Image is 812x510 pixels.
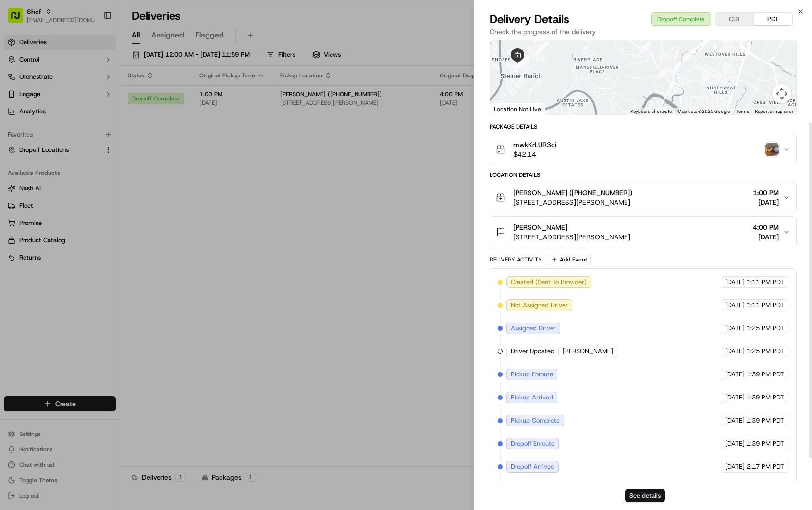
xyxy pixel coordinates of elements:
[725,301,745,310] span: [DATE]
[747,462,784,471] span: 2:17 PM PDT
[753,232,779,242] span: [DATE]
[81,190,89,198] div: 💻
[511,439,554,448] span: Dropoff Enroute
[492,102,524,115] img: Google
[657,67,670,79] div: 7
[725,370,745,379] span: [DATE]
[490,171,797,179] div: Location Details
[74,149,94,157] span: [DATE]
[490,256,542,263] div: Delivery Activity
[715,13,754,25] button: CDT
[511,324,556,333] span: Assigned Driver
[513,198,632,207] span: [STREET_ADDRESS][PERSON_NAME]
[725,278,745,286] span: [DATE]
[511,462,554,471] span: Dropoff Arrived
[725,324,745,333] span: [DATE]
[490,123,797,131] div: Package Details
[10,10,29,29] img: Nash
[490,217,796,248] button: [PERSON_NAME][STREET_ADDRESS][PERSON_NAME]4:00 PM[DATE]
[10,125,64,133] div: Past conversations
[563,347,613,356] span: [PERSON_NAME]
[747,439,784,448] span: 1:39 PM PDT
[536,42,548,54] div: 3
[10,140,25,155] img: Shef Support
[25,62,173,72] input: Got a question? Start typing here...
[697,38,709,50] div: 10
[492,102,524,115] a: Open this area in Google Maps (opens a new window)
[747,416,784,425] span: 1:39 PM PDT
[513,149,556,159] span: $42.14
[490,134,796,165] button: mwkKrLUR3ci$42.14photo_proof_of_delivery image
[625,489,665,502] button: See details
[6,185,77,202] a: 📗Knowledge Base
[513,232,630,242] span: [STREET_ADDRESS][PERSON_NAME]
[753,198,779,207] span: [DATE]
[630,108,672,115] button: Keyboard shortcuts
[512,57,524,70] div: 1
[747,278,784,286] span: 1:11 PM PDT
[20,92,37,109] img: 8571987876998_91fb9ceb93ad5c398215_72.jpg
[747,393,784,402] span: 1:39 PM PDT
[30,149,67,157] span: Shef Support
[511,393,553,402] span: Pickup Arrived
[725,439,745,448] span: [DATE]
[91,189,154,199] span: API Documentation
[513,140,556,149] span: mwkKrLUR3ci
[684,48,696,61] div: 9
[677,109,730,114] span: Map data ©2025 Google
[163,95,175,106] button: Start new chat
[513,188,632,198] span: [PERSON_NAME] ([PHONE_NUMBER])
[490,12,569,27] span: Delivery Details
[725,393,745,402] span: [DATE]
[725,462,745,471] span: [DATE]
[513,223,567,232] span: [PERSON_NAME]
[10,190,17,198] div: 📗
[490,27,797,37] p: Check the progress of the delivery
[490,182,796,213] button: [PERSON_NAME] ([PHONE_NUMBER])[STREET_ADDRESS][PERSON_NAME]1:00 PM[DATE]
[10,92,27,109] img: 1736555255976-a54dd68f-1ca7-489b-9aae-adbdc363a1c4
[548,254,591,265] button: Add Event
[43,92,158,101] div: Start new chat
[772,84,791,103] button: Map camera controls
[765,143,779,156] img: photo_proof_of_delivery image
[747,301,784,310] span: 1:11 PM PDT
[747,370,784,379] span: 1:39 PM PDT
[639,41,652,54] div: 6
[747,347,784,356] span: 1:25 PM PDT
[69,149,73,157] span: •
[149,123,175,135] button: See all
[10,38,175,54] p: Welcome 👋
[753,223,779,232] span: 4:00 PM
[511,370,553,379] span: Pickup Enroute
[77,185,158,202] a: 💻API Documentation
[755,109,793,114] a: Report a map error
[753,188,779,198] span: 1:00 PM
[736,109,749,114] a: Terms (opens in new tab)
[490,103,545,115] div: Location Not Live
[511,416,560,425] span: Pickup Complete
[511,301,568,310] span: Not Assigned Driver
[754,13,792,25] button: PDT
[96,212,116,220] span: Pylon
[43,101,132,109] div: We're available if you need us!
[511,347,554,356] span: Driver Updated
[747,324,784,333] span: 1:25 PM PDT
[19,189,74,199] span: Knowledge Base
[68,212,116,220] a: Powered byPylon
[670,62,682,74] div: 8
[725,347,745,356] span: [DATE]
[725,416,745,425] span: [DATE]
[511,278,587,286] span: Created (Sent To Provider)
